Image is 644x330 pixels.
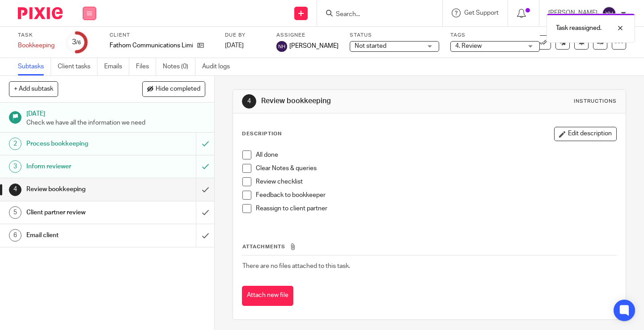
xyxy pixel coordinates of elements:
[602,6,616,21] img: svg%3E
[110,41,193,50] p: Fathom Communications Limited
[256,204,616,213] p: Reassign to client partner
[26,206,134,219] h1: Client partner review
[110,32,214,39] label: Client
[104,58,129,75] a: Emails
[455,43,482,49] span: 4. Review
[225,32,265,39] label: Due by
[9,184,21,196] div: 4
[256,177,616,186] p: Review checklist
[556,24,602,33] p: Task reassigned.
[9,229,21,242] div: 6
[289,42,339,50] span: [PERSON_NAME]
[18,7,63,19] img: Pixie
[72,37,81,47] div: 3
[76,40,81,45] small: /6
[58,58,97,75] a: Client tasks
[26,118,205,127] p: Check we have all the information we need
[142,81,205,96] button: Hide completed
[26,160,134,173] h1: Inform reviewer
[26,183,134,196] h1: Review bookkeeping
[18,58,51,75] a: Subtasks
[276,41,287,52] img: svg%3E
[136,58,156,75] a: Files
[18,32,55,39] label: Task
[242,94,256,109] div: 4
[26,107,205,118] h1: [DATE]
[261,96,449,106] h1: Review bookkeeping
[225,42,244,49] span: [DATE]
[9,206,21,219] div: 5
[156,86,200,93] span: Hide completed
[256,191,616,200] p: Feedback to bookkeeper
[276,32,339,39] label: Assignee
[9,160,21,173] div: 3
[256,150,616,159] p: All done
[26,137,134,150] h1: Process bookkeeping
[202,58,237,75] a: Audit logs
[242,130,282,138] p: Description
[18,41,55,50] div: Bookkeeping
[26,229,134,242] h1: Email client
[574,98,617,105] div: Instructions
[242,286,293,306] button: Attach new file
[554,127,617,141] button: Edit description
[163,58,195,75] a: Notes (0)
[9,138,21,150] div: 2
[256,164,616,173] p: Clear Notes & queries
[355,43,386,49] span: Not started
[9,81,58,96] button: + Add subtask
[242,244,285,249] span: Attachments
[242,263,350,269] span: There are no files attached to this task.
